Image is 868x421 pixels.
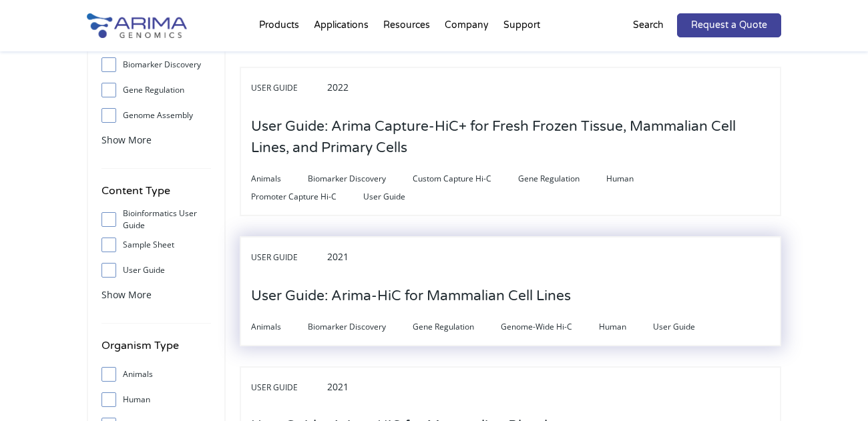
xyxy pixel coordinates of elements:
[101,337,211,364] h4: Organism Type
[501,319,599,335] span: Genome-Wide Hi-C
[101,133,152,146] span: Show More
[677,13,781,37] a: Request a Quote
[251,189,363,205] span: Promoter Capture Hi-C
[308,319,413,335] span: Biomarker Discovery
[101,235,211,255] label: Sample Sheet
[251,171,308,187] span: Animals
[413,171,518,187] span: Custom Capture Hi-C
[251,250,324,266] span: User Guide
[653,319,722,335] span: User Guide
[251,141,770,155] a: User Guide: Arima Capture-HiC+ for Fresh Frozen Tissue, Mammalian Cell Lines, and Primary Cells
[101,260,211,280] label: User Guide
[251,106,770,169] h3: User Guide: Arima Capture-HiC+ for Fresh Frozen Tissue, Mammalian Cell Lines, and Primary Cells
[633,17,664,34] p: Search
[327,250,349,263] span: 2021
[101,209,211,230] label: Bioinformatics User Guide
[363,189,432,205] span: User Guide
[327,380,349,393] span: 2021
[251,319,308,335] span: Animals
[251,80,324,96] span: User Guide
[251,289,571,304] a: User Guide: Arima-HiC for Mammalian Cell Lines
[101,105,211,125] label: Genome Assembly
[308,171,413,187] span: Biomarker Discovery
[413,319,501,335] span: Gene Regulation
[606,171,660,187] span: Human
[101,390,211,410] label: Human
[101,288,152,301] span: Show More
[599,319,653,335] span: Human
[251,380,324,396] span: User Guide
[87,13,187,38] img: Arima-Genomics-logo
[101,182,211,209] h4: Content Type
[518,171,606,187] span: Gene Regulation
[101,80,211,100] label: Gene Regulation
[251,276,571,317] h3: User Guide: Arima-HiC for Mammalian Cell Lines
[101,364,211,384] label: Animals
[101,55,211,75] label: Biomarker Discovery
[327,81,349,93] span: 2022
